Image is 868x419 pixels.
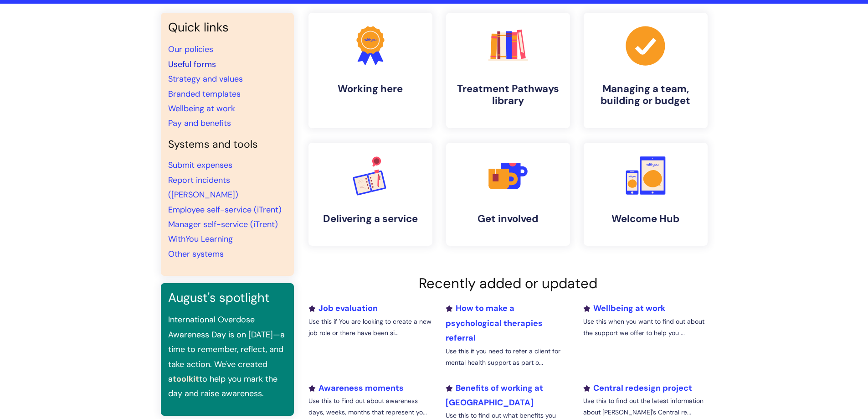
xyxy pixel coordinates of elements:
[308,13,432,128] a: Working here
[308,143,432,246] a: Delivering a service
[168,290,287,305] h3: August's spotlight
[308,395,432,418] p: Use this to Find out about awareness days, weeks, months that represent yo...
[308,316,432,339] p: Use this if You are looking to create a new job role or there have been si...
[446,346,570,368] p: Use this if you need to refer a client for mental health support as part o...
[168,138,287,151] h4: Systems and tools
[168,312,287,401] p: International Overdose Awareness Day is on [DATE]—a time to remember, reflect, and take action. W...
[583,383,692,393] a: Central redesign project
[316,83,425,95] h4: Working here
[168,204,282,215] a: Employee self-service (iTrent)
[446,13,570,128] a: Treatment Pathways library
[168,44,213,55] a: Our policies
[168,219,278,230] a: Manager self-service (iTrent)
[583,316,707,339] p: Use this when you want to find out about the support we offer to help you ...
[168,175,238,200] a: Report incidents ([PERSON_NAME])
[168,73,243,84] a: Strategy and values
[168,103,235,114] a: Wellbeing at work
[446,303,543,343] a: How to make a psychological therapies referral
[308,383,404,393] a: Awareness moments
[591,83,700,107] h4: Managing a team, building or budget
[591,213,700,225] h4: Welcome Hub
[584,143,708,246] a: Welcome Hub
[453,83,563,107] h4: Treatment Pathways library
[583,303,665,314] a: Wellbeing at work
[168,160,232,171] a: Submit expenses
[168,59,216,70] a: Useful forms
[173,373,199,384] a: toolkit
[168,20,287,35] h3: Quick links
[316,213,425,225] h4: Delivering a service
[168,88,241,99] a: Branded templates
[168,233,233,244] a: WithYou Learning
[308,275,708,292] h2: Recently added or updated
[446,383,543,408] a: Benefits of working at [GEOGRAPHIC_DATA]
[446,143,570,246] a: Get involved
[308,303,378,314] a: Job evaluation
[168,248,224,259] a: Other systems
[584,13,708,128] a: Managing a team, building or budget
[583,395,707,418] p: Use this to find out the latest information about [PERSON_NAME]'s Central re...
[453,213,563,225] h4: Get involved
[168,118,231,129] a: Pay and benefits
